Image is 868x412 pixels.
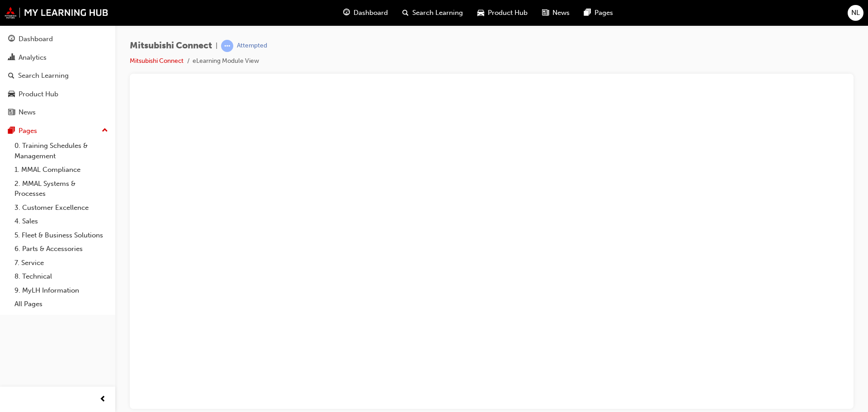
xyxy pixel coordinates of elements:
span: guage-icon [343,7,350,19]
a: 6. Parts & Accessories [11,242,112,256]
a: 3. Customer Excellence [11,201,112,215]
span: NL [851,8,860,18]
div: Dashboard [19,34,53,44]
span: Search Learning [412,8,463,18]
span: up-icon [102,125,108,137]
span: guage-icon [8,35,15,43]
img: mmal [5,7,108,19]
div: Attempted [237,42,267,50]
a: Product Hub [4,86,112,103]
a: 5. Fleet & Business Solutions [11,228,112,242]
div: Pages [19,126,37,136]
a: 7. Service [11,256,112,270]
a: 9. MyLH Information [11,284,112,298]
span: car-icon [8,90,15,99]
a: All Pages [11,297,112,311]
span: | [216,41,217,51]
div: Search Learning [18,71,69,81]
span: learningRecordVerb_ATTEMPT-icon [221,40,233,52]
span: Dashboard [354,8,388,18]
div: News [19,107,36,118]
a: News [4,104,112,121]
a: Dashboard [4,31,112,47]
span: Mitsubishi Connect [130,41,212,51]
span: pages-icon [584,7,591,19]
a: guage-iconDashboard [336,4,395,22]
button: Pages [4,123,112,139]
button: DashboardAnalyticsSearch LearningProduct HubNews [4,29,112,123]
a: 8. Technical [11,270,112,284]
a: pages-iconPages [577,4,620,22]
span: search-icon [402,7,409,19]
span: chart-icon [8,54,15,62]
span: News [552,8,570,18]
span: news-icon [8,109,15,117]
a: search-iconSearch Learning [395,4,470,22]
a: news-iconNews [535,4,577,22]
span: pages-icon [8,127,15,135]
span: Pages [594,8,613,18]
span: Product Hub [488,8,528,18]
span: car-icon [477,7,484,19]
a: car-iconProduct Hub [470,4,535,22]
span: news-icon [542,7,549,19]
div: Product Hub [19,89,58,99]
span: prev-icon [99,394,106,405]
a: 0. Training Schedules & Management [11,139,112,163]
a: Search Learning [4,67,112,84]
a: Analytics [4,49,112,66]
div: Analytics [19,52,47,63]
li: eLearning Module View [193,56,259,66]
span: search-icon [8,72,14,80]
a: 2. MMAL Systems & Processes [11,177,112,201]
a: 4. Sales [11,214,112,228]
button: NL [848,5,863,21]
a: 1. MMAL Compliance [11,163,112,177]
a: Mitsubishi Connect [130,57,184,65]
